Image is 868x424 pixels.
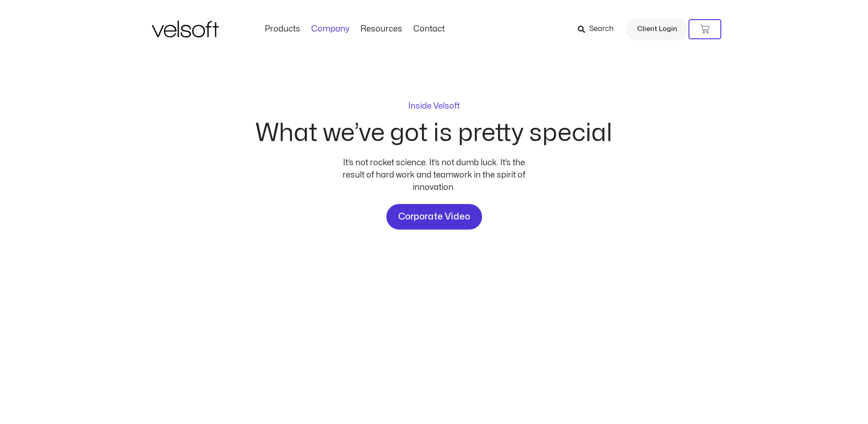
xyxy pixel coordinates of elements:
span: Client Login [637,23,677,35]
nav: Menu [259,24,450,34]
a: CompanyMenu Toggle [306,24,355,34]
h2: What we’ve got is pretty special [256,121,612,146]
img: Velsoft Training Materials [152,21,219,37]
a: ContactMenu Toggle [408,24,450,34]
a: Search [578,21,620,37]
a: Client Login [626,18,688,40]
span: Corporate Video [398,209,470,224]
span: Search [589,23,614,35]
a: ProductsMenu Toggle [259,24,306,34]
a: Corporate Video [386,204,482,230]
a: ResourcesMenu Toggle [355,24,408,34]
p: Inside Velsoft [408,102,460,110]
div: It’s not rocket science. It’s not dumb luck. It’s the result of hard work and teamwork in the spi... [339,157,530,194]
